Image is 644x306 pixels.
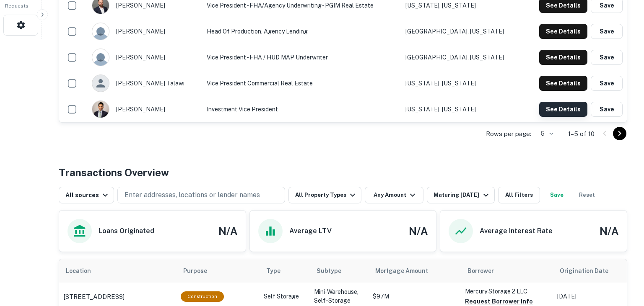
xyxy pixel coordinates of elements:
[461,259,553,283] th: Borrower
[365,187,423,203] button: Any Amount
[467,266,494,276] span: Borrower
[591,24,623,39] button: Save
[591,50,623,65] button: Save
[498,187,540,203] button: All Filters
[203,18,401,44] td: Head of Production, Agency Lending
[266,266,280,276] span: Type
[66,266,102,276] span: Location
[203,44,401,70] td: Vice President - FHA / HUD MAP Underwriter
[560,266,619,276] span: Origination Date
[317,266,341,276] span: Subtype
[288,187,361,203] button: All Property Types
[539,50,587,65] button: See Details
[553,259,637,283] th: Origination Date
[289,226,332,236] h6: Average LTV
[591,102,623,117] button: Save
[465,287,549,296] p: Mercury Storage 2 LLC
[401,18,522,44] td: [GEOGRAPHIC_DATA], [US_STATE]
[539,76,587,91] button: See Details
[486,129,531,139] p: Rows per page:
[92,75,198,92] div: [PERSON_NAME] talawi
[218,224,237,239] h4: N/A
[539,102,587,117] button: See Details
[434,190,491,200] div: Maturing [DATE]
[59,259,177,283] th: Location
[92,100,198,118] div: [PERSON_NAME]
[63,292,125,302] p: [STREET_ADDRESS]
[125,190,260,200] p: Enter addresses, locations or lender names
[613,127,626,140] button: Go to next page
[59,165,169,180] h4: Transactions Overview
[59,187,114,203] button: All sources
[535,128,555,140] div: 5
[92,23,109,40] img: 9c8pery4andzj6ohjkjp54ma2
[369,259,461,283] th: Mortgage Amount
[401,96,522,122] td: [US_STATE], [US_STATE]
[92,49,198,66] div: [PERSON_NAME]
[264,292,306,301] p: Self Storage
[99,226,154,236] h6: Loans Originated
[427,187,494,203] button: Maturing [DATE]
[310,259,369,283] th: Subtype
[260,259,310,283] th: Type
[574,187,600,203] button: Reset
[117,187,285,203] button: Enter addresses, locations or lender names
[65,190,110,200] div: All sources
[591,76,623,91] button: Save
[600,224,618,239] h4: N/A
[92,101,109,118] img: 1587577612530
[373,292,457,301] p: $97M
[92,23,198,40] div: [PERSON_NAME]
[63,292,172,302] a: [STREET_ADDRESS]
[401,44,522,70] td: [GEOGRAPHIC_DATA], [US_STATE]
[480,226,553,236] h6: Average Interest Rate
[203,96,401,122] td: Investment Vice President
[568,129,595,139] p: 1–5 of 10
[539,24,587,39] button: See Details
[181,291,224,302] div: This loan purpose was for construction
[543,187,570,203] button: Save your search to get updates of matches that match your search criteria.
[177,259,260,283] th: Purpose
[602,239,644,279] iframe: Chat Widget
[401,70,522,96] td: [US_STATE], [US_STATE]
[409,224,428,239] h4: N/A
[375,266,439,276] span: Mortgage Amount
[557,292,633,301] p: [DATE]
[92,49,109,66] img: 9c8pery4andzj6ohjkjp54ma2
[183,266,218,276] span: Purpose
[314,288,364,305] p: Mini-Warehouse, Self-Storage
[203,70,401,96] td: Vice President Commercial Real Estate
